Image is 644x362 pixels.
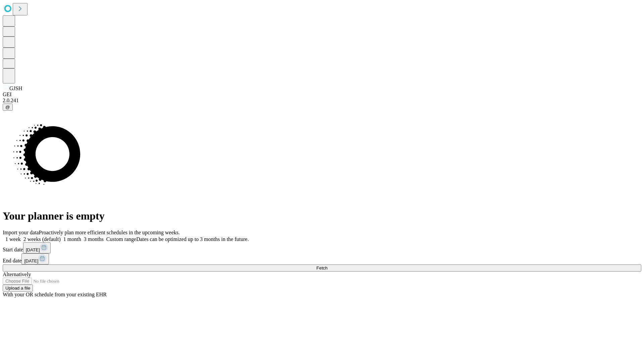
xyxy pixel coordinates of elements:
div: Start date [3,242,641,253]
span: Alternatively [3,271,31,277]
span: Fetch [316,265,327,270]
span: 3 months [84,236,104,242]
div: End date [3,253,641,264]
button: Upload a file [3,285,33,292]
span: [DATE] [26,247,40,252]
button: [DATE] [23,242,51,253]
span: Proactively plan more efficient schedules in the upcoming weeks. [39,230,180,235]
button: @ [3,104,13,111]
span: Dates can be optimized up to 3 months in the future. [136,236,249,242]
span: GJSH [9,85,22,91]
span: 1 month [63,236,81,242]
span: @ [5,105,10,110]
div: 2.0.241 [3,98,641,104]
span: [DATE] [24,258,38,263]
span: 1 week [5,236,21,242]
span: 2 weeks (default) [23,236,61,242]
span: Custom range [106,236,136,242]
button: [DATE] [21,253,49,264]
button: Fetch [3,264,641,271]
div: GEI [3,92,641,98]
span: With your OR schedule from your existing EHR [3,292,107,297]
span: Import your data [3,230,39,235]
h1: Your planner is empty [3,210,641,222]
